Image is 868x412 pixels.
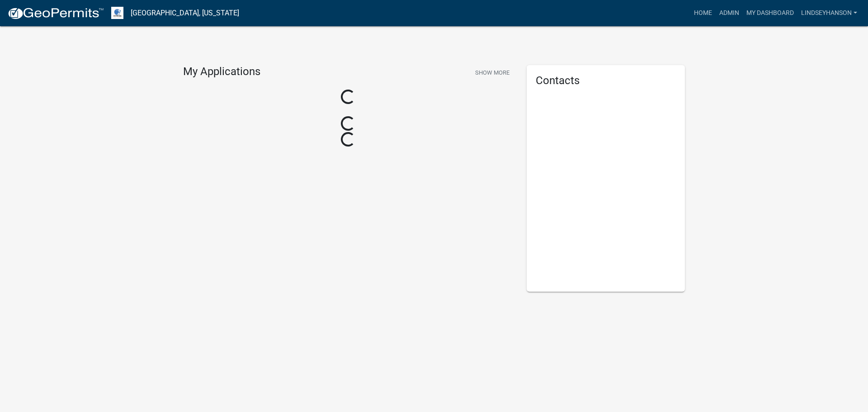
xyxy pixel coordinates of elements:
h4: My Applications [183,65,260,79]
a: Home [690,5,716,22]
h5: Contacts [536,74,676,87]
img: Otter Tail County, Minnesota [111,7,123,19]
button: Show More [472,65,513,80]
a: My Dashboard [743,5,797,22]
a: Lindseyhanson [797,5,861,22]
a: Admin [716,5,743,22]
a: [GEOGRAPHIC_DATA], [US_STATE] [131,5,239,21]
